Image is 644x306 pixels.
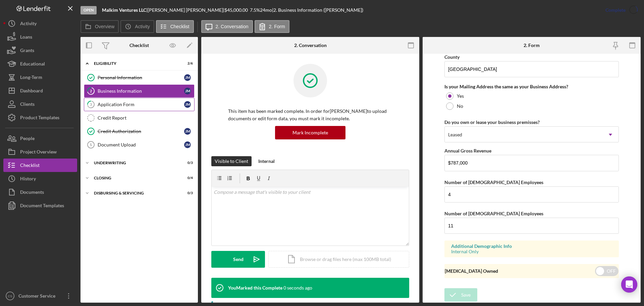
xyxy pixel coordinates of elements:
div: Product Templates [20,111,59,126]
label: No [457,103,463,109]
button: Send [211,251,265,268]
div: 0 / 3 [181,191,193,195]
div: Personal Information [98,75,184,80]
a: 2Business InformationJM [84,84,195,98]
label: 2. Form [269,24,285,29]
label: Checklist [170,24,190,29]
div: Credit Authorization [98,129,184,134]
button: Overview [80,20,119,33]
time: 2025-08-14 19:56 [283,285,312,291]
tspan: 3 [90,102,92,106]
a: Loans [3,30,77,44]
a: 5Document UploadJM [84,138,195,151]
div: Activity [20,17,37,32]
div: Grants [20,44,34,59]
div: 0 / 4 [181,176,193,180]
button: Activity [120,20,154,33]
div: Educational [20,57,45,72]
button: Visible to Client [211,156,252,166]
div: You Marked this Complete [228,285,282,291]
button: People [3,132,77,145]
div: 0 / 3 [181,161,193,165]
div: Visible to Client [215,156,248,166]
div: Save [461,288,471,302]
div: [PERSON_NAME] [PERSON_NAME] | [148,7,224,13]
div: Documents [20,185,44,201]
label: Activity [135,24,150,29]
div: 2. Conversation [294,43,327,48]
div: J M [184,141,191,148]
div: Open [80,6,97,14]
div: Is your Mailing Address the same as your Business Address? [444,84,619,89]
button: Complete [599,3,641,17]
a: History [3,172,77,185]
button: Activity [3,17,77,30]
button: Product Templates [3,111,77,124]
div: Open Intercom Messenger [621,276,637,293]
a: Credit Report [84,111,195,125]
div: Document Upload [98,142,184,147]
label: [MEDICAL_DATA] Owned [445,268,498,274]
div: Business Information [98,88,184,94]
button: Grants [3,44,77,57]
div: Clients [20,97,35,113]
button: Document Templates [3,199,77,212]
button: Long-Term [3,71,77,84]
tspan: 5 [90,143,92,147]
text: CS [8,294,12,298]
button: Internal [255,156,278,166]
div: Long-Term [20,71,42,86]
button: 2. Form [255,20,289,33]
div: | 2. Business Information ([PERSON_NAME]) [272,7,363,13]
div: Internal Only [451,249,612,254]
div: Mark Incomplete [292,126,328,139]
a: 3Application FormJM [84,98,195,111]
label: County [444,54,460,60]
button: Educational [3,57,77,71]
button: Checklist [3,159,77,172]
div: Checklist [129,43,149,48]
div: $45,000.00 [224,7,250,13]
div: Internal [258,156,275,166]
div: Complete [605,3,626,17]
div: Send [233,251,244,268]
a: Project Overview [3,145,77,159]
button: CSCustomer Service [3,289,77,303]
div: Dashboard [20,84,43,99]
label: Annual Gross Revenue [444,148,491,154]
div: | [102,7,148,13]
div: J M [184,74,191,81]
div: J M [184,88,191,94]
div: 2. Form [524,43,540,48]
div: Credit Report [98,115,194,121]
button: Dashboard [3,84,77,97]
button: Mark Incomplete [275,126,345,139]
button: Clients [3,97,77,111]
tspan: 2 [90,89,92,93]
div: Additional Demographic Info [451,244,612,249]
a: Credit AuthorizationJM [84,125,195,138]
label: 2. Conversation [216,24,249,29]
button: 2. Conversation [201,20,253,33]
a: Personal InformationJM [84,71,195,84]
div: Document Templates [20,199,64,214]
div: Disbursing & Servicing [94,191,176,195]
div: Underwriting [94,161,176,165]
div: Closing [94,176,176,180]
div: Customer Service [17,289,60,304]
b: Malkim Ventures LLC [102,7,146,13]
div: People [20,132,35,147]
button: Save [444,288,477,302]
div: Leased [448,132,462,137]
div: Project Overview [20,145,57,160]
div: J M [184,101,191,108]
label: Yes [457,93,464,99]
